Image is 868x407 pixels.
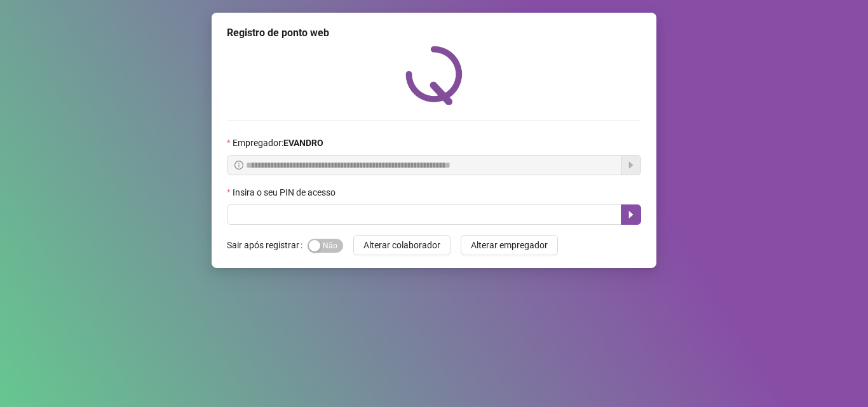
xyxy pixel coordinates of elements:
div: Registro de ponto web [227,25,641,41]
span: info-circle [234,161,243,170]
span: Alterar colaborador [363,238,440,252]
label: Sair após registrar [227,235,308,255]
strong: EVANDRO [283,138,323,148]
img: QRPoint [405,46,463,105]
button: Alterar empregador [461,235,558,255]
button: Alterar colaborador [353,235,451,255]
label: Insira o seu PIN de acesso [227,185,344,199]
span: caret-right [626,210,636,220]
span: Alterar empregador [471,238,548,252]
span: Empregador : [233,136,323,150]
